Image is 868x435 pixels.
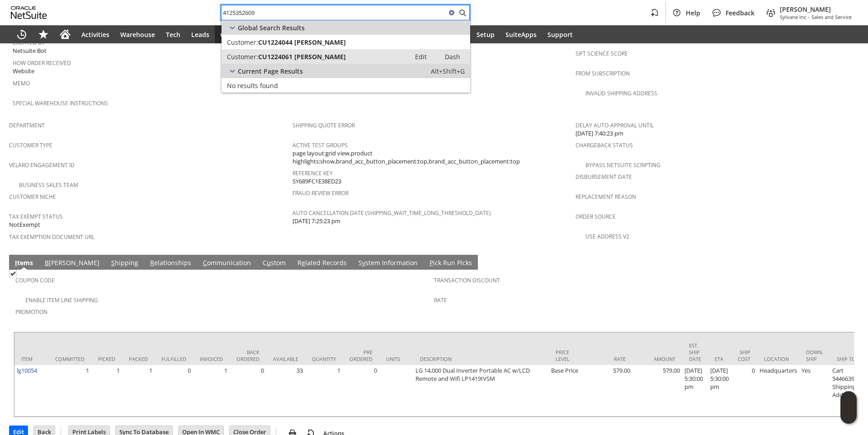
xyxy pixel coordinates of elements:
[222,7,446,18] input: Search
[476,30,495,39] span: Setup
[427,258,474,268] a: Pick Run Picks
[420,355,542,362] div: Description
[193,365,230,416] td: 1
[471,25,500,43] a: Setup
[201,258,253,268] a: Communication
[9,122,45,129] a: Department
[413,365,549,416] td: LG 14,000 Dual Inverter Portable AC w/LCD Remote and Wifi LP1419IVSM
[808,14,810,20] span: -
[457,7,468,18] svg: Search
[292,122,355,129] a: Shipping Quote Error
[9,193,56,201] a: Customer Niche
[780,14,806,20] span: Sylvane Inc
[150,258,154,267] span: R
[556,349,576,362] div: Price Level
[13,99,108,107] a: Special Warehouse Instructions
[806,349,823,362] div: Down. Ship
[9,141,52,149] a: Customer Type
[166,30,180,39] span: Tech
[25,296,98,304] a: Enable Item Line Shipping
[840,391,857,424] iframe: Click here to launch Oracle Guided Learning Help Panel
[9,161,75,169] a: Velaro Engagement ID
[19,181,78,189] a: Business Sales Team
[708,365,731,416] td: [DATE] 5:30:00 pm
[405,51,437,62] a: Edit:
[639,355,675,362] div: Amount
[9,270,17,277] img: Checked
[583,365,632,416] td: 579.00
[15,276,55,284] a: Coupon Code
[227,38,258,47] span: Customer:
[386,355,406,362] div: Units
[33,25,54,43] div: Shortcuts
[576,213,616,220] a: Order Source
[295,258,349,268] a: Related Records
[302,258,305,267] span: e
[292,177,341,186] span: SY689FC1E38ED23
[576,173,632,181] a: Disbursement Date
[505,30,537,39] span: SuiteApps
[292,217,340,225] span: [DATE] 7:25:23 pm
[16,29,27,40] svg: Recent Records
[542,25,578,43] a: Support
[258,52,346,61] span: CU1224061 [PERSON_NAME]
[115,25,160,43] a: Warehouse
[547,30,573,39] span: Support
[811,14,852,20] span: Sales and Service
[738,349,750,362] div: Ship Cost
[13,258,35,268] a: Items
[799,365,830,416] td: Yes
[764,355,793,362] div: Location
[689,342,701,362] div: Est. Ship Date
[15,258,17,267] span: I
[109,258,141,268] a: Shipping
[292,169,333,177] a: Reference Key
[9,220,40,229] span: NotExempt
[9,233,94,241] a: Tax Exemption Document URL
[215,25,269,43] a: Opportunities
[55,355,85,362] div: Committed
[757,365,799,416] td: Headquarters
[9,213,63,220] a: Tax Exempt Status
[585,89,657,97] a: Invalid Shipping Address
[260,258,288,268] a: Custom
[161,355,186,362] div: Fulfilled
[11,6,47,19] svg: logo
[42,258,102,268] a: B[PERSON_NAME]
[837,355,857,362] div: Ship To
[48,365,91,416] td: 1
[343,365,379,416] td: 0
[682,365,708,416] td: [DATE] 5:30:00 pm
[81,30,109,39] span: Activities
[155,365,193,416] td: 0
[840,408,857,424] span: Oracle Guided Learning Widget. To move around, please hold and drag
[349,349,373,362] div: Pre Ordered
[227,52,258,61] span: Customer:
[98,355,115,362] div: Picked
[500,25,542,43] a: SuiteApps
[230,365,266,416] td: 0
[549,365,583,416] td: Base Price
[13,47,47,55] span: Netsuite Bot
[220,30,264,39] span: Opportunities
[585,233,629,240] a: Use Address V2
[17,366,37,374] a: lg10054
[222,35,470,49] a: Customer:CU1224044 [PERSON_NAME]Edit: Dash:
[266,365,305,416] td: 33
[576,122,654,129] a: Delay Auto-Approval Until
[15,308,47,316] a: Promotion
[38,29,49,40] svg: Shortcuts
[780,5,852,14] span: [PERSON_NAME]
[227,81,278,90] span: No results found
[576,141,633,149] a: Chargeback Status
[576,193,636,201] a: Replacement reason
[731,365,757,416] td: 0
[843,257,854,267] a: Unrolled view on
[54,25,76,43] a: Home
[305,365,343,416] td: 1
[434,296,447,304] a: Rate
[292,189,349,197] a: Fraud Review Error
[437,51,468,62] a: Dash:
[429,258,433,267] span: P
[45,258,49,267] span: B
